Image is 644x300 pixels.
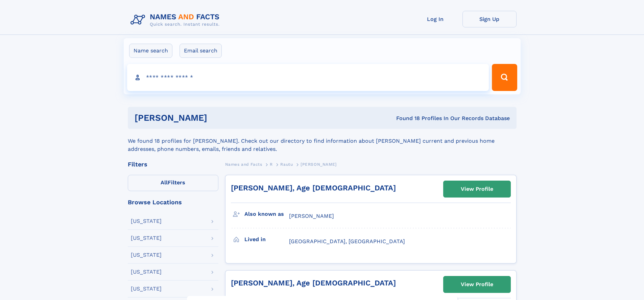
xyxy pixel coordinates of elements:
[492,64,517,91] button: Search Button
[461,181,493,197] div: View Profile
[180,44,222,58] label: Email search
[244,234,289,245] h3: Lived in
[461,277,493,292] div: View Profile
[131,218,162,224] div: [US_STATE]
[131,286,162,292] div: [US_STATE]
[280,160,293,168] a: Rautu
[289,238,405,245] span: [GEOGRAPHIC_DATA], [GEOGRAPHIC_DATA]
[127,64,489,91] input: search input
[231,184,396,192] a: [PERSON_NAME], Age [DEMOGRAPHIC_DATA]
[244,208,289,220] h3: Also known as
[289,213,334,219] span: [PERSON_NAME]
[128,199,218,205] div: Browse Locations
[231,279,396,287] a: [PERSON_NAME], Age [DEMOGRAPHIC_DATA]
[128,175,218,191] label: Filters
[129,44,172,58] label: Name search
[161,179,168,186] span: All
[280,162,293,167] span: Rautu
[128,11,225,29] img: Logo Names and Facts
[462,11,517,27] a: Sign Up
[444,181,510,197] a: View Profile
[301,162,337,167] span: [PERSON_NAME]
[444,276,510,293] a: View Profile
[131,235,162,241] div: [US_STATE]
[225,160,262,168] a: Names and Facts
[270,162,273,167] span: R
[270,160,273,168] a: R
[131,269,162,275] div: [US_STATE]
[408,11,462,27] a: Log In
[131,252,162,258] div: [US_STATE]
[128,129,517,153] div: We found 18 profiles for [PERSON_NAME]. Check out our directory to find information about [PERSON...
[128,161,218,167] div: Filters
[135,114,302,122] h1: [PERSON_NAME]
[302,115,510,122] div: Found 18 Profiles In Our Records Database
